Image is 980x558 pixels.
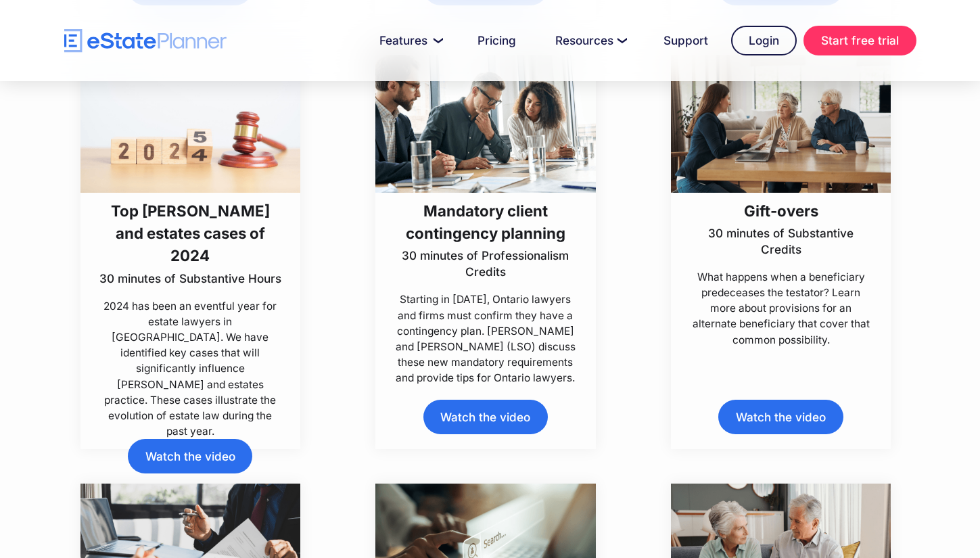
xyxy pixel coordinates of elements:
a: Login [731,26,797,55]
p: What happens when a beneficiary predeceases the testator? Learn more about provisions for an alte... [689,269,872,348]
a: Pricing [461,27,532,54]
a: Features [363,27,454,54]
h3: Mandatory client contingency planning [394,200,577,245]
p: 30 minutes of Substantive Hours [99,271,281,287]
p: Starting in [DATE], Ontario lawyers and firms must confirm they have a contingency plan. [PERSON_... [394,292,577,386]
a: Watch the video [423,400,548,434]
a: Watch the video [128,439,252,473]
a: Resources [539,27,640,54]
a: Support [647,27,724,54]
p: 30 minutes of Professionalism Credits [394,248,577,280]
a: Start free trial [803,26,916,55]
p: 2024 has been an eventful year for estate lawyers in [GEOGRAPHIC_DATA]. We have identified key ca... [99,298,281,439]
a: Gift-overs30 minutes of Substantive CreditsWhat happens when a beneficiary predeceases the testat... [671,55,891,348]
p: 30 minutes of Substantive Credits [689,225,872,258]
a: Top [PERSON_NAME] and estates cases of 202430 minutes of Substantive Hours2024 has been an eventf... [80,55,300,439]
a: home [64,29,227,53]
a: Watch the video [718,400,843,434]
h3: Top [PERSON_NAME] and estates cases of 2024 [99,200,281,267]
h3: Gift-overs [689,200,872,222]
a: Mandatory client contingency planning30 minutes of Professionalism CreditsStarting in [DATE], Ont... [375,55,595,386]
